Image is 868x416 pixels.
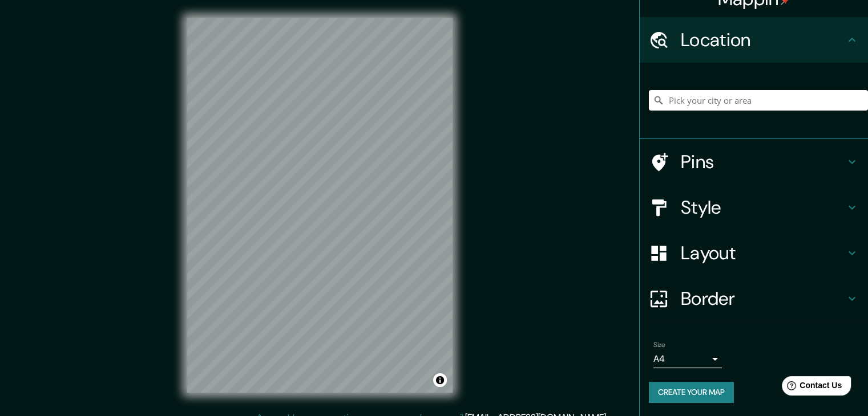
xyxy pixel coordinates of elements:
div: Layout [640,230,868,276]
h4: Layout [681,242,845,264]
label: Size [653,340,665,350]
h4: Pins [681,150,845,173]
h4: Style [681,196,845,219]
button: Create your map [649,382,734,403]
div: A4 [653,350,722,368]
div: Location [640,17,868,63]
div: Border [640,276,868,321]
h4: Location [681,28,845,51]
canvas: Map [187,18,453,393]
input: Pick your city or area [649,90,868,111]
iframe: Help widget launcher [766,372,855,403]
div: Pins [640,139,868,185]
h4: Border [681,287,845,310]
button: Toggle attribution [433,373,447,387]
div: Style [640,185,868,230]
